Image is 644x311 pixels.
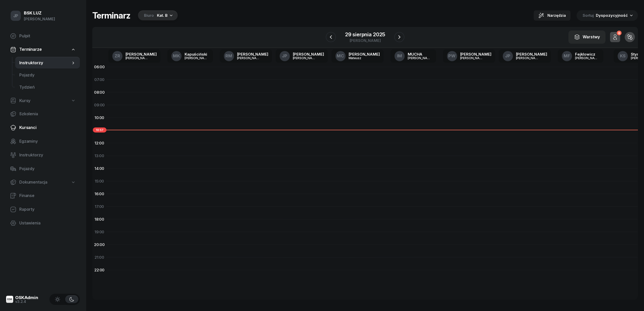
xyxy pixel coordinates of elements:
a: Raporty [6,203,80,216]
div: v3.2.4 [15,300,38,303]
div: [PERSON_NAME] [345,39,385,42]
button: Warstwy [568,30,605,44]
div: 14:00 [92,162,106,175]
div: [PERSON_NAME] [408,56,432,60]
div: [PERSON_NAME] [293,56,317,60]
div: [PERSON_NAME] [349,52,380,56]
div: Kat. B [157,12,168,19]
a: Dokumentacja [6,176,80,188]
div: 21:00 [92,251,106,264]
div: Biuro [144,12,154,19]
div: 11:00 [92,124,106,137]
button: 0 [610,32,620,42]
button: Sortuj Dyspozycyjność [577,10,638,21]
span: Instruktorzy [19,60,71,66]
a: MC[PERSON_NAME]Mateusz [331,50,384,63]
div: 07:00 [92,73,106,86]
span: Finanse [19,192,76,199]
div: 10:00 [92,111,106,124]
a: JP[PERSON_NAME][PERSON_NAME] [276,50,328,63]
span: Kursy [19,97,30,104]
div: MUCHA [408,52,432,56]
div: Mateusz [349,56,373,60]
div: [PERSON_NAME] [293,52,324,56]
div: 08:00 [92,86,106,99]
div: 16:00 [92,188,106,200]
div: [PERSON_NAME] [516,56,540,60]
span: 10:57 [93,127,106,133]
a: MFFejklowicz[PERSON_NAME] [558,50,603,63]
h1: Terminarz [92,11,130,20]
span: Pulpit [19,33,76,39]
div: 17:00 [92,200,106,213]
span: Dyspozycyjność [596,13,628,18]
a: JP[PERSON_NAME][PERSON_NAME] [499,50,551,63]
span: JP [13,14,19,18]
a: Tydzień [15,81,80,93]
span: JP [505,54,510,58]
span: MK [173,54,180,58]
div: [PERSON_NAME] [237,52,268,56]
button: BiuroKat. B [136,10,178,21]
span: Kursanci [19,124,76,131]
div: [PERSON_NAME] [126,52,157,56]
div: [PERSON_NAME] [237,56,261,60]
a: ZR[PERSON_NAME][PERSON_NAME] [108,50,161,63]
div: 13:00 [92,150,106,162]
span: Sortuj [583,12,595,19]
div: [PERSON_NAME] [460,52,491,56]
span: Instruktorzy [19,152,76,158]
span: MF [564,54,570,58]
a: Terminarze [6,44,80,55]
span: Szkolenia [19,111,76,117]
a: Pojazdy [15,69,80,81]
div: 09:00 [92,99,106,111]
span: PW [448,54,456,58]
a: IMMUCHA[PERSON_NAME] [390,50,436,63]
span: IM [397,54,402,58]
a: Kursanci [6,122,80,134]
div: Warstwy [574,34,600,40]
a: Kursy [6,95,80,107]
img: logo-xs@2x.png [6,296,13,303]
div: [PERSON_NAME] [126,56,150,60]
div: [PERSON_NAME] [575,56,599,60]
a: Pojazdy [6,163,80,175]
div: 12:00 [92,137,106,150]
a: PW[PERSON_NAME][PERSON_NAME] [443,50,495,63]
div: 0 [617,31,621,36]
div: 15:00 [92,175,106,188]
div: [PERSON_NAME] [460,56,485,60]
span: Egzaminy [19,138,76,145]
a: Instruktorzy [15,57,80,69]
span: Raporty [19,206,76,213]
span: JP [282,54,287,58]
button: Narzędzia [534,10,570,21]
span: Dokumentacja [19,179,47,186]
span: Pojazdy [19,166,76,172]
div: BSK LUZ [24,11,55,15]
span: Pojazdy [19,72,76,78]
div: [PERSON_NAME] [24,16,55,22]
a: RM[PERSON_NAME][PERSON_NAME] [220,50,272,63]
div: 19:00 [92,226,106,238]
div: 18:00 [92,213,106,226]
a: Szkolenia [6,108,80,120]
span: ZR [115,54,120,58]
div: 22:00 [92,264,106,276]
div: [PERSON_NAME] [185,56,209,60]
div: Kapuściński [185,52,209,56]
div: OSKAdmin [15,296,38,300]
a: Finanse [6,190,80,202]
a: Ustawienia [6,217,80,229]
div: 06:00 [92,61,106,73]
span: Narzędzia [547,12,566,19]
a: Instruktorzy [6,149,80,161]
div: 29 sierpnia 2025 [345,32,385,37]
a: MKKapuściński[PERSON_NAME] [167,50,213,63]
a: Pulpit [6,30,80,42]
div: [PERSON_NAME] [516,52,547,56]
span: KS [620,54,626,58]
div: Fejklowicz [575,52,599,56]
span: MC [337,54,344,58]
